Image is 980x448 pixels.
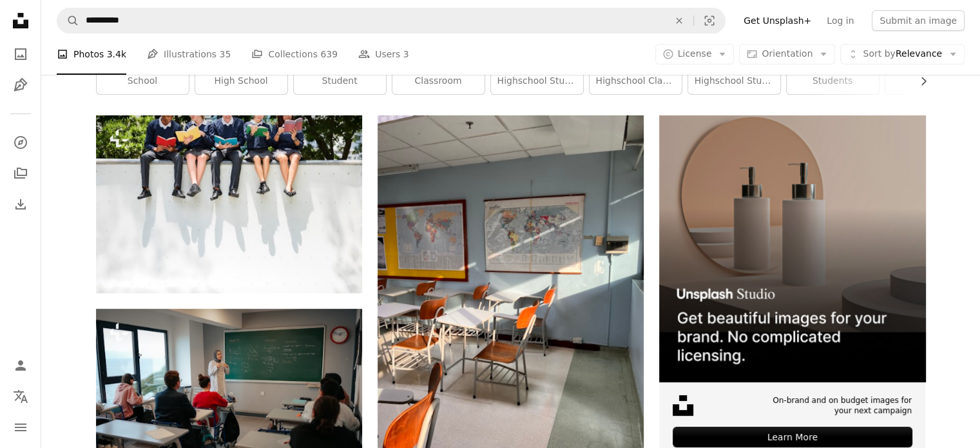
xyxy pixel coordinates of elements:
button: Visual search [694,8,725,33]
button: Submit an image [872,10,965,31]
a: Explore [8,130,34,155]
button: License [655,44,735,64]
a: school [97,68,189,94]
div: Learn More [673,427,912,447]
button: Search Unsplash [57,8,79,33]
a: Education Students People Knowledge Concept [96,199,362,210]
button: scroll list to the right [912,68,926,94]
a: high school [195,68,287,94]
a: a classroom with a map hanging on the wall [378,287,644,298]
a: Log in / Sign up [8,353,34,378]
img: file-1715714113747-b8b0561c490eimage [659,115,925,382]
a: classroom [392,68,485,94]
a: a group of people sitting at desks in front of a blackboard [96,392,362,404]
button: Sort byRelevance [840,44,965,64]
a: Illustrations 35 [147,34,231,75]
span: On-brand and on budget images for your next campaign [765,395,912,417]
a: Photos [8,41,34,67]
a: Users 3 [358,34,409,75]
a: Collections 639 [251,34,338,75]
img: file-1631678316303-ed18b8b5cb9cimage [673,395,693,416]
span: License [678,48,712,59]
img: Education Students People Knowledge Concept [96,115,362,293]
a: highschool classroom [590,68,682,94]
a: teenagers [885,68,977,94]
span: 35 [220,47,231,61]
a: Collections [8,161,34,186]
a: highschool students [491,68,583,94]
button: Language [8,384,34,409]
a: Log in [819,10,861,31]
form: Find visuals sitewide [57,8,725,34]
a: Illustrations [8,72,34,98]
span: Sort by [863,48,895,59]
a: Home — Unsplash [8,8,34,36]
button: Clear [665,8,693,33]
a: highschool student [688,68,780,94]
a: students [787,68,879,94]
span: Relevance [863,48,942,61]
button: Menu [8,414,34,440]
span: Orientation [762,48,812,59]
button: Orientation [739,44,835,64]
span: 639 [320,47,338,61]
a: Download History [8,191,34,217]
a: student [294,68,386,94]
a: Get Unsplash+ [736,10,819,31]
span: 3 [403,47,409,61]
